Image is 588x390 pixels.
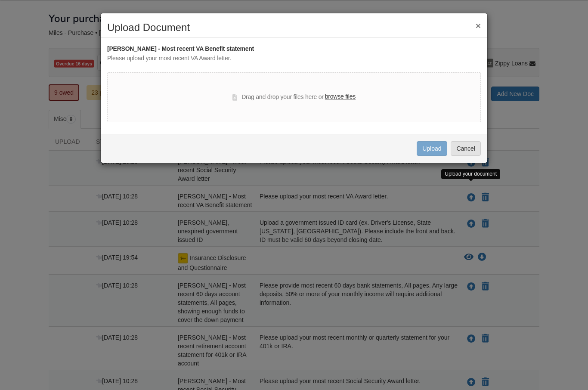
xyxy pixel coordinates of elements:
[107,44,481,54] div: [PERSON_NAME] - Most recent VA Benefit statement
[451,141,481,156] button: Cancel
[107,54,481,63] div: Please upload your most recent VA Award letter.
[325,92,356,102] label: browse files
[232,92,356,102] div: Drag and drop your files here or
[441,169,500,179] div: Upload your document
[417,141,447,156] button: Upload
[107,22,481,33] h2: Upload Document
[476,21,481,30] button: ×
